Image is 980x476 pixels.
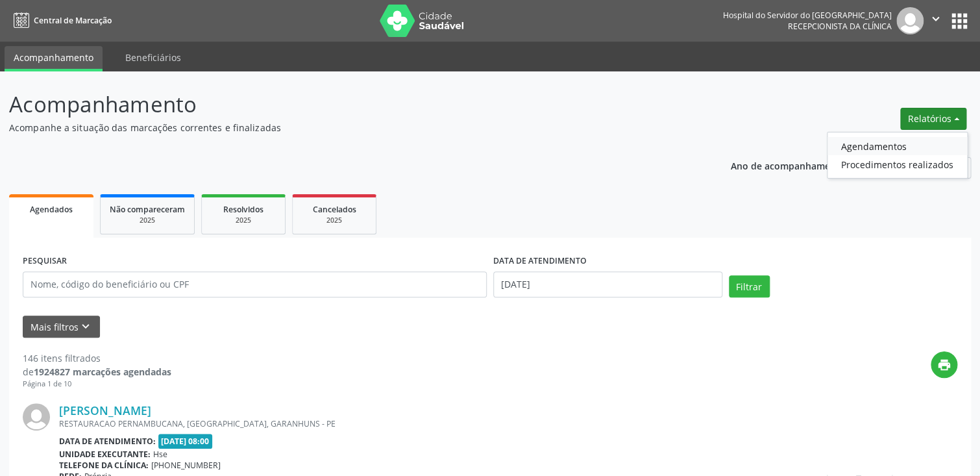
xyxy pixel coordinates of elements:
[59,436,156,447] b: Data de atendimento:
[493,271,722,297] input: Selecione um intervalo
[9,121,682,134] p: Acompanhe a situação das marcações correntes e finalizadas
[23,316,100,338] button: Mais filtroskeyboard_arrow_down
[788,21,892,32] span: Recepcionista da clínica
[110,204,185,215] span: Não compareceram
[731,157,846,173] p: Ano de acompanhamento
[948,10,971,32] button: apps
[723,10,892,21] div: Hospital do Servidor do [GEOGRAPHIC_DATA]
[79,319,93,334] i: keyboard_arrow_down
[9,10,112,31] a: Central de Marcação
[59,460,149,471] b: Telefone da clínica:
[937,358,951,372] i: print
[59,418,763,429] div: RESTAURACAO PERNAMBUCANA, [GEOGRAPHIC_DATA], GARANHUNS - PE
[223,204,263,215] span: Resolvidos
[158,434,213,449] span: [DATE] 08:00
[827,137,967,155] a: Agendamentos
[211,216,276,225] div: 2025
[23,251,67,271] label: PESQUISAR
[929,12,943,26] i: 
[493,251,587,271] label: DATA DE ATENDIMENTO
[896,7,924,34] img: img
[116,46,190,69] a: Beneficiários
[110,216,185,225] div: 2025
[9,88,682,121] p: Acompanhamento
[924,7,948,34] button: 
[153,449,167,460] span: Hse
[729,275,770,297] button: Filtrar
[59,449,151,460] b: Unidade executante:
[23,379,171,390] div: Página 1 de 10
[827,155,967,173] a: Procedimentos realizados
[30,204,73,215] span: Agendados
[23,365,171,379] div: de
[931,351,957,378] button: print
[302,216,367,225] div: 2025
[23,403,50,431] img: img
[900,108,966,130] button: Relatórios
[23,351,171,365] div: 146 itens filtrados
[827,132,968,179] ul: Relatórios
[59,403,151,418] a: [PERSON_NAME]
[151,460,221,471] span: [PHONE_NUMBER]
[34,15,112,26] span: Central de Marcação
[23,271,487,297] input: Nome, código do beneficiário ou CPF
[34,366,171,378] strong: 1924827 marcações agendadas
[5,46,103,71] a: Acompanhamento
[313,204,356,215] span: Cancelados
